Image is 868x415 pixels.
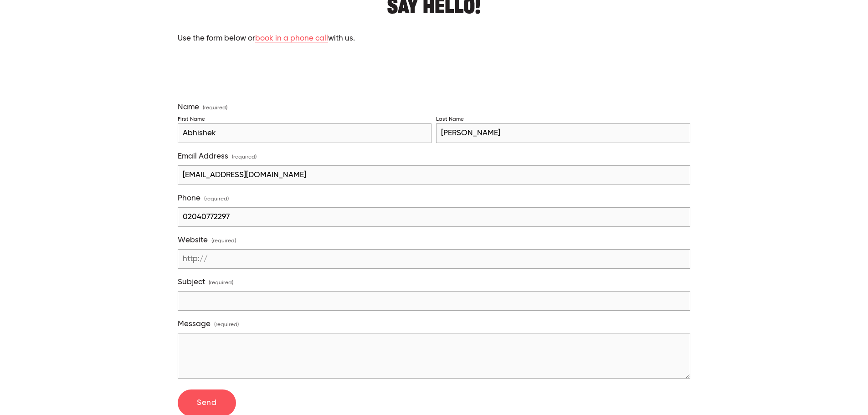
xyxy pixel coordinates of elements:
[178,319,211,329] span: Message
[214,319,239,331] span: (required)
[178,236,208,245] span: Website
[204,193,229,205] span: (required)
[178,116,205,123] div: First Name
[209,277,233,289] span: (required)
[178,152,228,161] span: Email Address
[178,277,205,287] span: Subject
[178,194,200,203] span: Phone
[232,151,257,164] span: (required)
[203,105,227,111] span: (required)
[211,235,236,247] span: (required)
[178,102,199,112] span: Name
[178,249,212,269] span: http://
[436,116,464,123] div: Last Name
[255,35,328,43] a: book in a phone call
[178,33,690,45] p: Use the form below or with us.
[197,399,216,407] span: Send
